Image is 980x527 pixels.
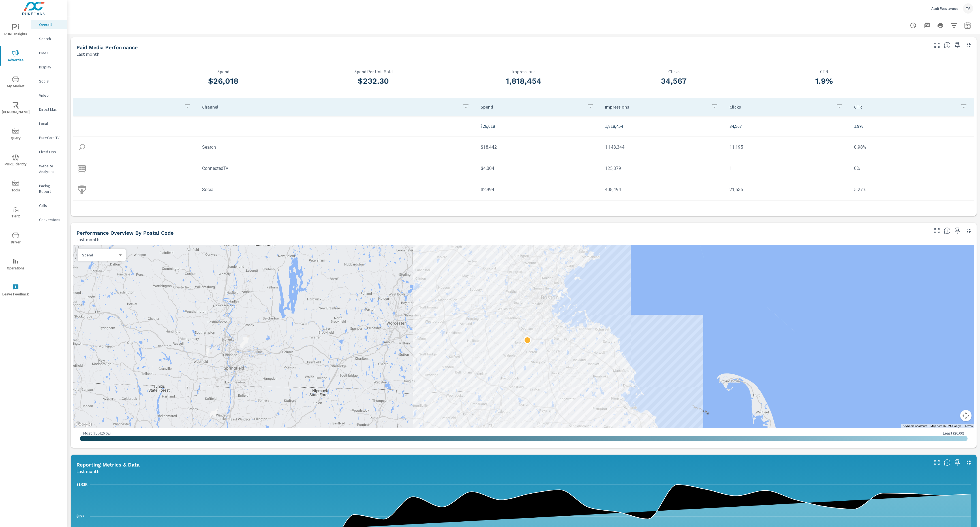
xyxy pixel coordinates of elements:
[74,421,93,428] img: Google
[2,258,29,272] span: Operations
[948,20,960,31] button: Apply Filters
[76,44,138,50] h5: Paid Media Performance
[76,483,87,487] text: $1.02K
[953,226,962,235] span: Save this to your personalized report
[39,78,63,84] p: Social
[850,182,974,197] td: 5.27%
[2,284,29,298] span: Leave Feedback
[78,164,86,173] img: icon-connectedtv.svg
[202,104,458,110] p: Channel
[78,252,121,258] div: Spend
[148,76,298,86] h3: $26,018
[725,182,850,197] td: 21,535
[0,17,31,303] div: nav menu
[729,123,845,129] p: 34,567
[605,104,707,110] p: Impressions
[2,76,29,90] span: My Market
[198,204,476,218] td: Display
[76,468,99,475] p: Last month
[39,203,63,208] p: Calls
[725,161,850,176] td: 1
[600,182,725,197] td: 408,494
[2,50,29,64] span: Advertise
[481,104,583,110] p: Spend
[39,22,63,27] p: Overall
[2,206,29,220] span: Tier2
[31,77,67,85] div: Social
[39,121,63,126] p: Local
[964,226,973,235] button: Minimize Widget
[31,63,67,71] div: Display
[600,140,725,154] td: 1,143,344
[931,6,958,11] p: Audi Westwood
[850,161,974,176] td: 0%
[39,50,63,56] p: PMAX
[749,69,899,74] p: CTR
[76,236,99,243] p: Last month
[298,69,449,74] p: Spend Per Unit Sold
[960,410,972,421] button: Map camera controls
[198,182,476,197] td: Social
[935,20,946,31] button: Print Report
[31,148,67,156] div: Fixed Ops
[2,232,29,246] span: Driver
[599,76,749,86] h3: 34,567
[31,162,67,176] div: Website Analytics
[964,41,973,50] button: Minimize Widget
[599,69,749,74] p: Clicks
[83,431,111,436] p: Most ( $5,426.62 )
[729,104,831,110] p: Clicks
[932,458,942,467] button: Make Fullscreen
[78,185,86,194] img: icon-social.svg
[76,514,84,518] text: $827
[31,201,67,210] div: Calls
[963,3,973,14] div: TS
[903,424,927,428] button: Keyboard shortcuts
[2,102,29,116] span: [PERSON_NAME]
[76,462,140,468] h5: Reporting Metrics & Data
[31,91,67,100] div: Video
[932,41,942,50] button: Make Fullscreen
[449,69,599,74] p: Impressions
[962,20,973,31] button: Select Date Range
[31,34,67,43] div: Search
[39,92,63,98] p: Video
[2,128,29,142] span: Query
[932,226,942,235] button: Make Fullscreen
[39,149,63,155] p: Fixed Ops
[298,76,449,86] h3: $232.30
[476,140,601,154] td: $18,442
[31,133,67,142] div: PureCars TV
[725,204,850,218] td: 1,836
[2,154,29,168] span: PURE Identity
[964,458,973,467] button: Minimize Widget
[749,76,899,86] h3: 1.9%
[953,458,962,467] span: Save this to your personalized report
[148,69,298,74] p: Spend
[39,163,63,174] p: Website Analytics
[476,161,601,176] td: $4,004
[965,424,973,427] a: Terms
[921,20,932,31] button: "Export Report to PDF"
[198,140,476,154] td: Search
[476,182,601,197] td: $2,994
[943,431,964,436] p: Least ( $0.00 )
[76,51,99,57] p: Last month
[39,64,63,70] p: Display
[31,105,67,114] div: Direct Mail
[74,421,93,428] a: Open this area in Google Maps (opens a new window)
[600,204,725,218] td: 140,737
[78,143,86,152] img: icon-search.svg
[39,107,63,112] p: Direct Mail
[481,123,596,129] p: $26,018
[953,41,962,50] span: Save this to your personalized report
[600,161,725,176] td: 125,879
[76,230,174,236] h5: Performance Overview By Postal Code
[854,104,956,110] p: CTR
[2,24,29,38] span: PURE Insights
[82,252,117,258] p: Spend
[944,42,951,49] span: Understand performance metrics over the selected time range.
[850,204,974,218] td: 1.3%
[944,227,951,234] span: Understand performance data by postal code. Individual postal codes can be selected and expanded ...
[944,459,951,466] span: Understand performance data overtime and see how metrics compare to each other.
